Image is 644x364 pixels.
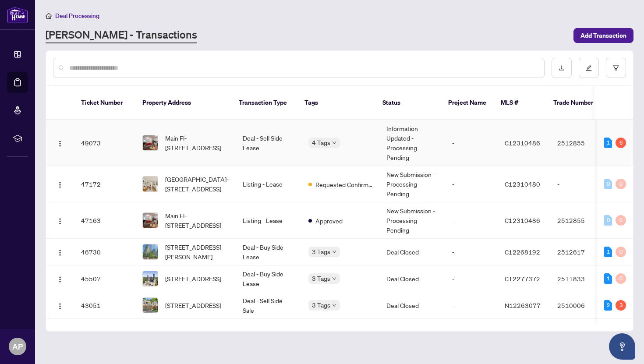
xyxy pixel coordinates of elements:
[379,292,445,319] td: Deal Closed
[165,211,229,230] span: Main Fl-[STREET_ADDRESS]
[550,292,612,319] td: 2510006
[74,120,135,166] td: 49073
[312,138,330,148] span: 4 Tags
[57,303,64,310] img: Logo
[550,166,612,202] td: -
[165,242,229,262] span: [STREET_ADDRESS][PERSON_NAME]
[53,136,67,150] button: Logo
[573,28,633,43] button: Add Transaction
[606,58,626,78] button: filter
[315,216,343,226] span: Approved
[74,166,135,202] td: 47172
[332,276,336,281] span: down
[55,12,99,20] span: Deal Processing
[616,215,626,226] div: 0
[143,298,158,313] img: thumbnail-img
[143,135,158,150] img: thumbnail-img
[494,86,546,120] th: MLS #
[143,244,158,259] img: thumbnail-img
[74,265,135,292] td: 45507
[550,202,612,239] td: 2512855
[505,248,540,256] span: C12268192
[74,86,135,120] th: Ticket Number
[445,166,498,202] td: -
[332,141,336,145] span: down
[375,86,441,120] th: Status
[552,58,572,78] button: download
[57,276,64,283] img: Logo
[74,292,135,319] td: 43051
[57,140,64,147] img: Logo
[312,273,330,283] span: 3 Tags
[445,292,498,319] td: -
[445,239,498,265] td: -
[586,65,592,71] span: edit
[12,340,23,353] span: AP
[616,138,626,148] div: 6
[379,239,445,265] td: Deal Closed
[505,139,540,147] span: C12310486
[143,271,158,286] img: thumbnail-img
[609,333,635,360] button: Open asap
[74,239,135,265] td: 46730
[46,13,52,19] span: home
[46,28,197,43] a: [PERSON_NAME] - Transactions
[57,181,64,188] img: Logo
[379,265,445,292] td: Deal Closed
[379,120,445,166] td: Information Updated - Processing Pending
[332,303,336,307] span: down
[53,177,67,191] button: Logo
[445,120,498,166] td: -
[236,239,301,265] td: Deal - Buy Side Lease
[379,202,445,239] td: New Submission - Processing Pending
[165,174,229,194] span: [GEOGRAPHIC_DATA]-[STREET_ADDRESS]
[616,300,626,311] div: 3
[53,213,67,227] button: Logo
[165,274,221,283] span: [STREET_ADDRESS]
[604,179,612,189] div: 0
[57,249,64,256] img: Logo
[165,133,229,152] span: Main Fl-[STREET_ADDRESS]
[53,245,67,259] button: Logo
[550,265,612,292] td: 2511833
[505,216,540,224] span: C12310486
[379,166,445,202] td: New Submission - Processing Pending
[505,180,540,188] span: C12310480
[332,250,336,254] span: down
[312,247,330,257] span: 3 Tags
[74,202,135,239] td: 47163
[236,166,301,202] td: Listing - Lease
[616,247,626,257] div: 0
[445,202,498,239] td: -
[441,86,494,120] th: Project Name
[236,265,301,292] td: Deal - Buy Side Lease
[546,86,608,120] th: Trade Number
[315,180,372,189] span: Requested Confirmation of Closing
[604,247,612,257] div: 1
[53,298,67,312] button: Logo
[236,292,301,319] td: Deal - Sell Side Sale
[604,300,612,311] div: 2
[135,86,232,120] th: Property Address
[550,120,612,166] td: 2512855
[604,138,612,148] div: 1
[232,86,297,120] th: Transaction Type
[505,275,540,283] span: C12277372
[604,273,612,284] div: 1
[505,301,541,309] span: N12263077
[604,215,612,226] div: 0
[613,65,619,71] span: filter
[312,300,330,310] span: 3 Tags
[616,273,626,284] div: 0
[579,58,599,78] button: edit
[53,272,67,286] button: Logo
[165,300,221,310] span: [STREET_ADDRESS]
[236,120,301,166] td: Deal - Sell Side Lease
[297,86,375,120] th: Tags
[143,177,158,191] img: thumbnail-img
[580,28,626,42] span: Add Transaction
[143,213,158,228] img: thumbnail-img
[550,239,612,265] td: 2512617
[616,179,626,189] div: 0
[559,65,565,71] span: download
